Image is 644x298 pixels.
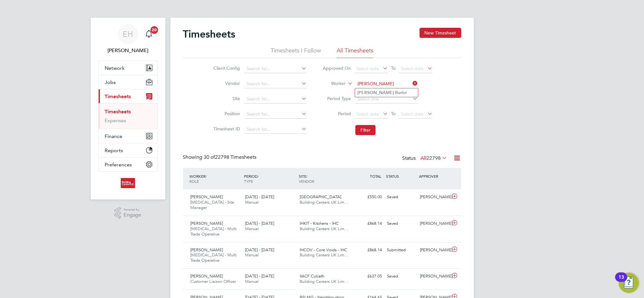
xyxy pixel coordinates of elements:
label: Position [212,111,240,116]
input: Search for... [355,80,418,88]
span: Network [105,65,125,71]
div: [PERSON_NAME] [417,218,450,229]
span: VENDOR [299,179,314,184]
div: PERIOD [242,170,297,187]
div: Timesheets [99,103,157,129]
div: SITE [297,170,352,187]
b: Bur [396,90,402,95]
a: EH[PERSON_NAME] [98,24,158,54]
div: £550.00 [352,192,385,202]
span: / [206,174,207,179]
button: New Timesheet [420,28,461,38]
label: Site [212,96,240,101]
div: [PERSON_NAME] [417,245,450,255]
span: [DATE] - [DATE] [245,194,274,200]
span: IIACF Culceth [300,273,324,279]
span: Preferences [105,162,132,168]
span: Building Careers UK Lim… [300,226,348,231]
div: Saved [385,192,418,202]
span: Jobs [105,79,116,85]
button: Reports [99,143,157,157]
button: Jobs [99,75,157,89]
span: Engage [124,212,141,218]
span: Select date [356,66,379,71]
label: Worker [317,80,346,87]
span: [MEDICAL_DATA] - Multi Trade Operative [191,226,237,237]
div: Showing [183,154,258,161]
button: Open Resource Center, 13 new notifications [619,273,639,293]
input: Select one [355,95,418,104]
div: Status [402,154,449,163]
input: Search for... [244,125,307,134]
button: Network [99,61,157,75]
span: 30 of [204,154,215,160]
span: 22798 [427,155,441,161]
div: £637.05 [352,271,385,282]
label: Client Config [212,65,240,71]
span: TYPE [244,179,253,184]
nav: Main navigation [91,18,165,200]
div: Saved [385,218,418,229]
span: TOTAL [370,174,382,179]
span: EH [123,30,133,38]
span: IHCOV - Core Voids - IHC [300,247,347,253]
div: Saved [385,271,418,282]
span: Manual [245,279,259,284]
div: [PERSON_NAME] [417,271,450,282]
div: WORKER [188,170,243,187]
label: Period [322,111,351,116]
a: Go to home page [98,178,158,188]
div: £868.14 [352,245,385,255]
a: Expenses [105,117,126,123]
span: Building Careers UK Lim… [300,279,348,284]
b: [PERSON_NAME] [358,90,394,95]
input: Search for... [244,110,307,119]
span: [MEDICAL_DATA] - Multi Trade Operative [191,252,237,263]
span: [GEOGRAPHIC_DATA] [300,194,341,200]
span: Manual [245,226,259,231]
span: Select date [401,66,424,71]
span: / [258,174,259,179]
span: Select date [356,111,379,117]
label: Timesheet ID [212,126,240,132]
span: To [389,64,397,72]
span: Timesheets [105,93,131,99]
span: Finance [105,133,123,139]
label: Approved On [322,65,351,71]
span: [DATE] - [DATE] [245,221,274,226]
label: All [421,155,447,161]
span: [PERSON_NAME] [191,221,223,226]
button: Finance [99,129,157,143]
button: Filter [355,125,376,135]
div: APPROVER [417,170,450,182]
span: [PERSON_NAME] [191,194,223,200]
div: STATUS [385,170,418,182]
span: Manual [245,252,259,258]
span: Building Careers UK Lim… [300,252,348,258]
button: Timesheets [99,89,157,103]
input: Search for... [244,80,307,88]
span: Reports [105,147,123,153]
span: [DATE] - [DATE] [245,247,274,253]
img: buildingcareersuk-logo-retina.png [121,178,135,188]
button: Preferences [99,158,157,171]
li: All Timesheets [337,47,373,58]
div: £868.14 [352,218,385,229]
span: To [389,110,397,118]
li: Timesheets I Follow [271,47,321,58]
span: Select date [401,111,424,117]
span: [MEDICAL_DATA] - Site Manager [191,200,234,210]
span: ROLE [190,179,199,184]
span: Building Careers UK Lim… [300,200,348,205]
h2: Timesheets [183,28,236,40]
span: [DATE] - [DATE] [245,273,274,279]
a: Timesheets [105,109,131,115]
li: ke [355,88,418,97]
input: Search for... [244,95,307,104]
span: IHKIT - Kitchens - IHC [300,221,339,226]
div: 13 [618,277,624,285]
span: / [306,174,308,179]
span: Powered by [124,207,141,212]
label: Vendor [212,80,240,86]
span: 22798 Timesheets [204,154,257,160]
